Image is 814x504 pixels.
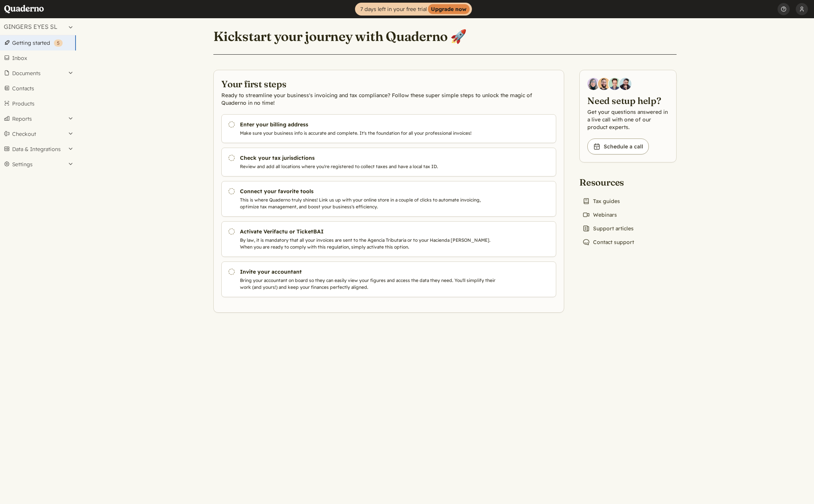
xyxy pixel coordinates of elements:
[221,181,556,217] a: Connect your favorite tools This is where Quaderno truly shines! Link us up with your online stor...
[240,237,499,250] p: By law, it is mandatory that all your invoices are sent to the Agencia Tributaria or to your Haci...
[240,187,499,195] h3: Connect your favorite tools
[587,94,669,107] h2: Need setup help?
[240,228,499,235] h3: Activate Verifactu or TicketBAI
[428,4,470,14] strong: Upgrade now
[240,163,499,170] p: Review and add all locations where you're registered to collect taxes and have a local tax ID.
[221,91,556,107] p: Ready to streamline your business's invoicing and tax compliance? Follow these super simple steps...
[221,261,556,297] a: Invite your accountant Bring your accountant on board so they can easily view your figures and ac...
[579,209,620,220] a: Webinars
[240,154,499,162] h3: Check your tax jurisdictions
[240,121,499,128] h3: Enter your billing address
[221,78,556,90] h2: Your first steps
[587,108,669,131] p: Get your questions answered in a live call with one of our product experts.
[598,78,610,90] img: Jairo Fumero, Account Executive at Quaderno
[587,139,649,154] a: Schedule a call
[240,130,499,137] p: Make sure your business info is accurate and complete. It's the foundation for all your professio...
[240,268,499,276] h3: Invite your accountant
[240,197,499,210] p: This is where Quaderno truly shines! Link us up with your online store in a couple of clicks to a...
[221,148,556,176] a: Check your tax jurisdictions Review and add all locations where you're registered to collect taxe...
[355,3,472,16] a: 7 days left in your free trialUpgrade now
[57,40,60,46] span: 5
[221,221,556,257] a: Activate Verifactu or TicketBAI By law, it is mandatory that all your invoices are sent to the Ag...
[587,78,599,90] img: Diana Carrasco, Account Executive at Quaderno
[579,223,637,234] a: Support articles
[221,114,556,143] a: Enter your billing address Make sure your business info is accurate and complete. It's the founda...
[579,196,623,206] a: Tax guides
[609,78,621,90] img: Ivo Oltmans, Business Developer at Quaderno
[579,237,637,247] a: Contact support
[213,28,467,45] h1: Kickstart your journey with Quaderno 🚀
[619,78,631,90] img: Javier Rubio, DevRel at Quaderno
[240,277,499,291] p: Bring your accountant on board so they can easily view your figures and access the data they need...
[579,176,637,188] h2: Resources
